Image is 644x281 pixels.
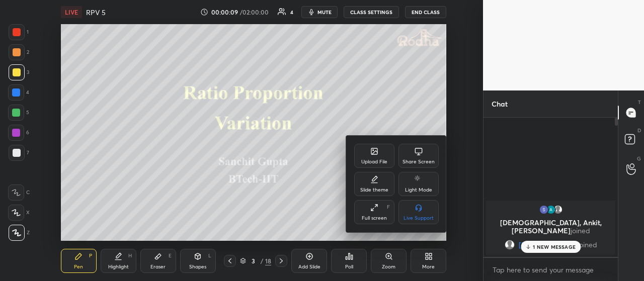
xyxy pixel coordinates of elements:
[403,159,435,164] div: Share Screen
[362,216,387,221] div: Full screen
[387,205,390,210] div: F
[360,188,388,193] div: Slide theme
[361,159,387,164] div: Upload File
[404,216,434,221] div: Live Support
[405,188,432,193] div: Light Mode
